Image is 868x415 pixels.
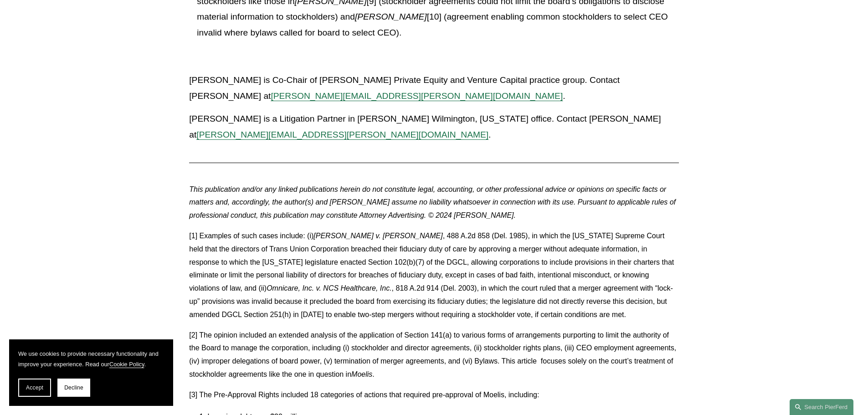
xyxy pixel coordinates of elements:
em: [PERSON_NAME] v. [PERSON_NAME] [313,232,442,240]
p: [1] Examples of such cases include: (i) , 488 A.2d 858 (Del. 1985), in which the [US_STATE] Supre... [189,230,678,322]
a: [PERSON_NAME][EMAIL_ADDRESS][PERSON_NAME][DOMAIN_NAME] [271,91,563,101]
p: [PERSON_NAME] is Co-Chair of [PERSON_NAME] Private Equity and Venture Capital practice group. Con... [189,72,678,104]
button: Accept [18,379,51,397]
p: [3] The Pre-Approval Rights included 18 categories of actions that required pre-approval of Moeli... [189,389,678,402]
a: Search this site [790,399,853,415]
button: Decline [57,379,90,397]
a: Cookie Policy [109,361,144,368]
p: We use cookies to provide necessary functionality and improve your experience. Read our . [18,348,164,369]
em: Moelis [351,370,372,378]
em: [PERSON_NAME] [355,12,427,21]
p: [PERSON_NAME] is a Litigation Partner in [PERSON_NAME] Wilmington, [US_STATE] office. Contact [PE... [189,111,678,143]
span: Accept [26,384,43,391]
p: [2] The opinion included an extended analysis of the application of Section 141(a) to various for... [189,329,678,381]
em: This publication and/or any linked publications herein do not constitute legal, accounting, or ot... [189,185,678,220]
section: Cookie banner [9,339,173,406]
em: Omnicare, Inc. v. NCS Healthcare, Inc. [267,284,391,292]
a: [PERSON_NAME][EMAIL_ADDRESS][PERSON_NAME][DOMAIN_NAME] [196,130,488,139]
span: Decline [64,384,83,391]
